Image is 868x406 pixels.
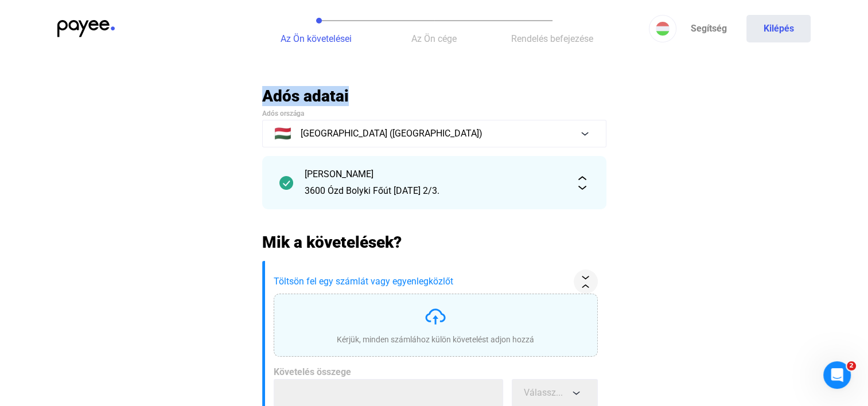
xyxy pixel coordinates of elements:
[524,387,563,398] span: Válassz...
[305,167,564,181] div: [PERSON_NAME]
[575,176,589,190] img: expand
[649,15,676,42] button: HU
[676,15,741,42] a: Segítség
[279,176,293,190] img: checkmark-darker-green-circle
[262,232,606,252] h2: Mik a követelések?
[579,276,591,288] img: collapse
[281,33,352,44] span: Az Ön követelései
[274,275,569,288] span: Töltsön fel egy számlát vagy egyenlegközlőt
[274,127,291,140] span: 🇭🇺
[262,86,606,106] h2: Adós adatai
[262,120,606,147] button: 🇭🇺[GEOGRAPHIC_DATA] ([GEOGRAPHIC_DATA])
[823,361,851,389] iframe: Intercom live chat
[746,15,811,42] button: Kilépés
[511,33,593,44] span: Rendelés befejezése
[262,110,304,118] span: Adós országa
[337,334,534,345] div: Kérjük, minden számlához külön követelést adjon hozzá
[847,361,856,370] span: 2
[574,270,598,294] button: collapse
[656,22,670,36] img: HU
[424,305,447,328] img: upload-cloud
[305,184,564,198] div: 3600 Ózd Bolyki Főút [DATE] 2/3.
[301,127,482,140] span: [GEOGRAPHIC_DATA] ([GEOGRAPHIC_DATA])
[57,20,115,37] img: payee-logo
[274,366,351,377] span: Követelés összege
[411,33,457,44] span: Az Ön cége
